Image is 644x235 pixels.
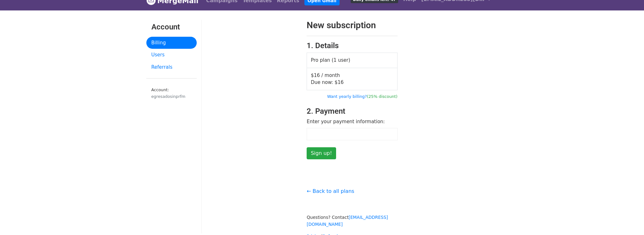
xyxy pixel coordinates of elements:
small: Questions? Contact [307,215,388,227]
input: Sign up! [307,147,336,159]
a: Users [146,49,197,61]
iframe: Cuadro de entrada seguro de pago con tarjeta [310,131,394,137]
h3: 1. Details [307,41,398,50]
a: Want yearly billing?(25% discount) [327,94,398,99]
h3: 2. Payment [307,107,398,116]
a: Referrals [146,61,197,73]
td: $16 / month [307,68,398,90]
td: Pro plan (1 user) [307,53,398,68]
label: Enter your payment information: [307,118,385,125]
div: egresadosinprfm [151,93,192,99]
span: Due now: $ [311,79,344,85]
span: (25% discount) [367,94,398,99]
span: 16 [338,79,344,85]
a: ← Back to all plans [307,188,354,194]
iframe: Chat Widget [612,205,644,235]
small: Account: [151,87,192,99]
a: [EMAIL_ADDRESS][DOMAIN_NAME] [307,215,388,227]
h2: New subscription [307,20,398,31]
h3: Account [151,22,192,32]
div: Widget de chat [612,205,644,235]
a: Billing [146,37,197,49]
